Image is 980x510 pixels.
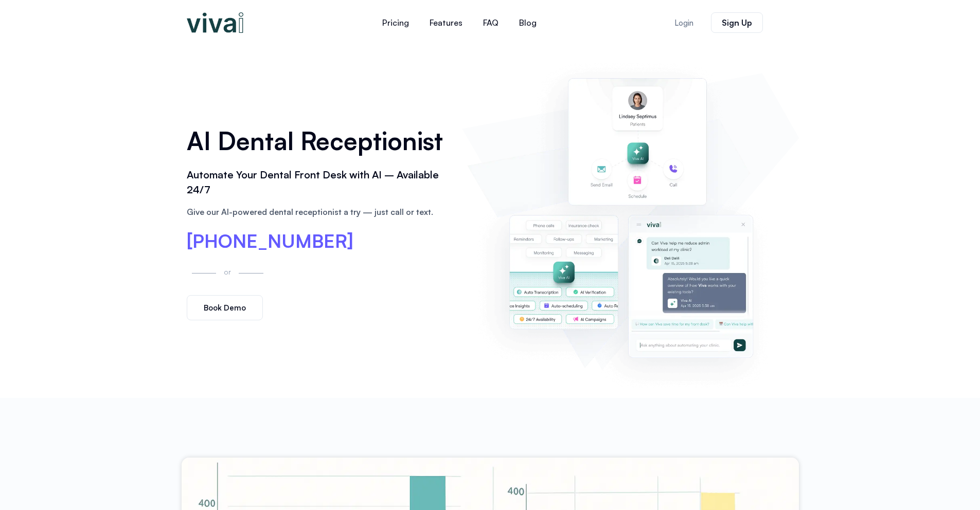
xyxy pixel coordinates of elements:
[204,304,246,312] span: Book Demo
[187,123,452,159] h1: AI Dental Receptionist
[221,266,234,278] p: or
[310,10,609,35] nav: Menu
[674,19,693,27] span: Login
[509,10,547,35] a: Blog
[419,10,473,35] a: Features
[372,10,419,35] a: Pricing
[187,295,263,320] a: Book Demo
[187,206,452,218] p: Give our AI-powered dental receptionist a try — just call or text.
[662,13,706,33] a: Login
[722,19,752,27] span: Sign Up
[473,10,509,35] a: FAQ
[467,56,793,388] img: AI dental receptionist dashboard – virtual receptionist dental office
[711,12,763,33] a: Sign Up
[187,168,452,197] h2: Automate Your Dental Front Desk with AI – Available 24/7
[187,232,353,250] a: [PHONE_NUMBER]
